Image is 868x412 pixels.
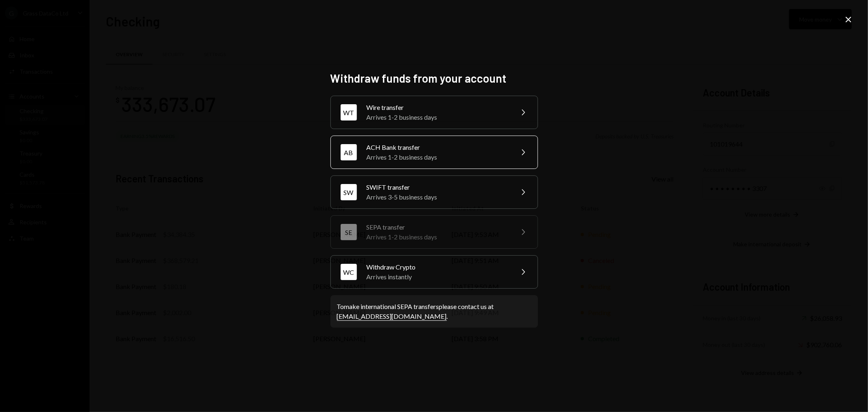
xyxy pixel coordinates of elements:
div: SE [341,224,357,240]
div: Withdraw Crypto [367,262,508,272]
button: SWSWIFT transferArrives 3-5 business days [330,175,538,209]
div: To make international SEPA transfers please contact us at . [337,302,531,321]
div: Wire transfer [367,103,508,112]
div: Arrives 1-2 business days [367,112,508,122]
div: Arrives 3-5 business days [367,192,508,202]
div: SWIFT transfer [367,182,508,192]
h2: Withdraw funds from your account [330,70,538,86]
button: SESEPA transferArrives 1-2 business days [330,215,538,249]
button: ABACH Bank transferArrives 1-2 business days [330,136,538,169]
div: SW [341,184,357,200]
div: ACH Bank transfer [367,142,508,152]
div: Arrives instantly [367,272,508,282]
div: SEPA transfer [367,222,508,232]
a: [EMAIL_ADDRESS][DOMAIN_NAME] [337,312,447,321]
div: WT [341,104,357,121]
button: WTWire transferArrives 1-2 business days [330,96,538,129]
div: Arrives 1-2 business days [367,152,508,162]
div: WC [341,264,357,280]
button: WCWithdraw CryptoArrives instantly [330,255,538,289]
div: AB [341,144,357,160]
div: Arrives 1-2 business days [367,232,508,242]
